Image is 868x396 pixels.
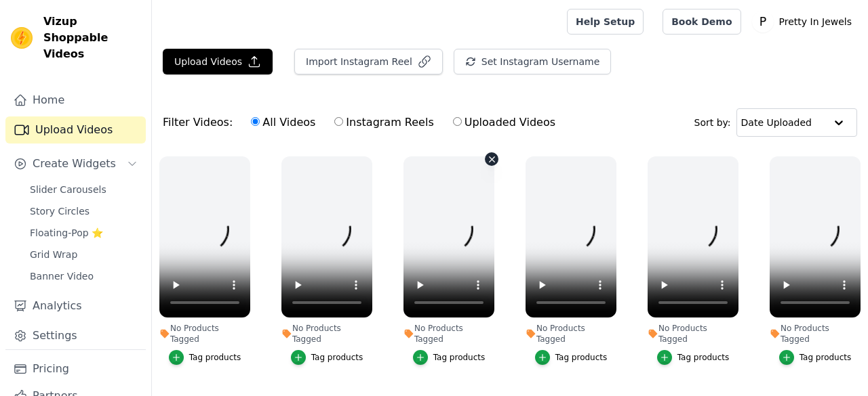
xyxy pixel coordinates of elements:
a: Grid Wrap [22,245,146,264]
button: Set Instagram Username [454,49,611,74]
label: All Videos [250,114,316,131]
a: Banner Video [22,267,146,286]
button: Upload Videos [163,49,273,74]
span: Slider Carousels [30,183,106,196]
div: Filter Videos: [163,107,563,138]
a: Home [5,87,146,114]
img: Vizup [11,27,33,49]
div: Tag products [677,352,730,363]
button: Tag products [169,350,241,365]
div: Sort by: [694,108,858,137]
text: P [759,15,766,28]
a: Pricing [5,355,146,382]
a: Floating-Pop ⭐ [22,223,146,242]
p: Pretty In Jewels [774,9,857,34]
a: Help Setup [567,9,644,35]
a: Slider Carousels [22,180,146,199]
a: Book Demo [663,9,741,35]
span: Vizup Shoppable Videos [43,14,140,62]
span: Create Widgets [33,156,116,172]
span: Story Circles [30,204,90,218]
input: All Videos [251,117,260,126]
a: Analytics [5,292,146,320]
label: Instagram Reels [334,114,434,131]
label: Uploaded Videos [452,114,556,131]
div: Tag products [800,352,852,363]
a: Settings [5,322,146,349]
button: Tag products [779,350,852,365]
input: Instagram Reels [334,117,343,126]
button: Import Instagram Reel [294,49,443,74]
div: No Products Tagged [281,323,372,345]
span: Banner Video [30,269,94,283]
button: Tag products [413,350,486,365]
button: Tag products [291,350,363,365]
div: No Products Tagged [770,323,861,345]
div: Tag products [555,352,608,363]
button: P Pretty In Jewels [752,9,857,34]
a: Upload Videos [5,116,146,144]
input: Uploaded Videos [453,117,462,126]
button: Create Widgets [5,150,146,177]
button: Tag products [657,350,730,365]
span: Grid Wrap [30,248,77,261]
div: No Products Tagged [159,323,250,345]
div: Tag products [189,352,241,363]
span: Floating-Pop ⭐ [30,226,103,240]
div: No Products Tagged [648,323,738,345]
button: Tag products [535,350,608,365]
div: No Products Tagged [526,323,616,345]
button: Video Delete [485,152,498,166]
div: Tag products [311,352,363,363]
div: Tag products [433,352,486,363]
a: Story Circles [22,202,146,221]
div: No Products Tagged [403,323,494,345]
